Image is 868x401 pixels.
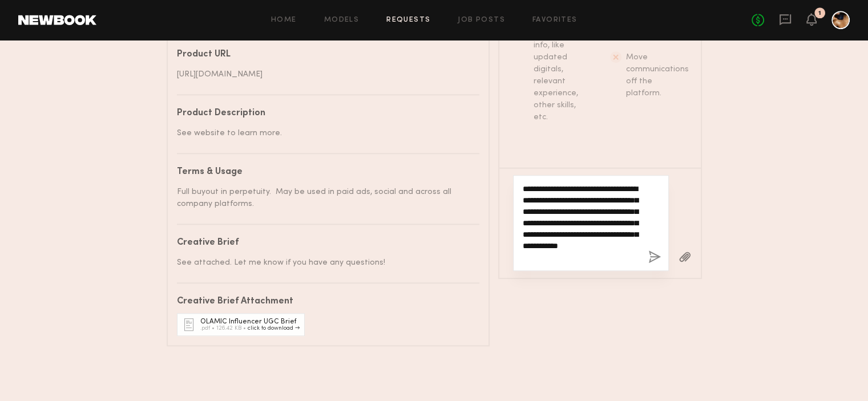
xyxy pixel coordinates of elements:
[458,17,505,24] a: Job Posts
[532,17,578,24] a: Favorites
[177,127,471,139] div: See website to learn more.
[248,326,300,331] a: click to download →
[386,17,430,24] a: Requests
[177,297,471,306] div: Creative Brief Attachment
[243,326,246,331] div: •
[200,318,296,326] div: OLAMIC Influencer UGC Brief
[177,50,471,59] div: Product URL
[177,257,471,269] div: See attached. Let me know if you have any questions!
[626,54,689,97] span: Move communications off the platform.
[271,17,297,24] a: Home
[177,68,471,80] div: [URL][DOMAIN_NAME]
[200,326,210,331] div: .pdf
[212,326,215,331] div: •
[177,238,471,248] div: Creative Brief
[818,10,821,17] div: 1
[216,326,241,331] div: 126.42 KB
[177,109,471,118] div: Product Description
[177,168,471,177] div: Terms & Usage
[324,17,359,24] a: Models
[177,186,471,210] div: Full buyout in perpetuity. May be used in paid ads, social and across all company platforms.
[534,18,578,121] span: Request additional info, like updated digitals, relevant experience, other skills, etc.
